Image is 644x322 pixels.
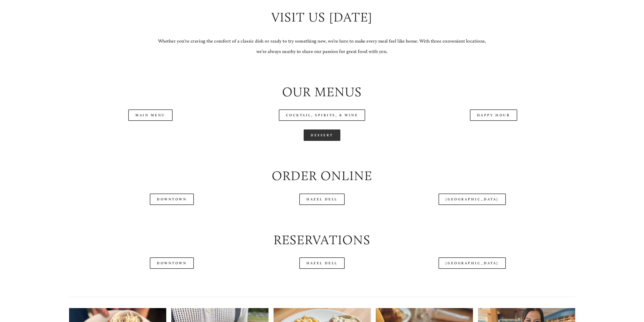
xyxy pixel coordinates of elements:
[69,231,575,249] h2: Reservations
[299,194,345,205] a: Hazel Dell
[150,257,194,269] a: Downtown
[439,257,506,269] a: [GEOGRAPHIC_DATA]
[304,129,340,141] a: Dessert
[128,109,173,121] a: Main Menu
[439,194,506,205] a: [GEOGRAPHIC_DATA]
[470,109,517,121] a: Happy Hour
[150,194,194,205] a: Downtown
[69,167,575,185] h2: Order Online
[69,83,575,101] h2: Our Menus
[299,257,345,269] a: Hazel Dell
[279,109,365,121] a: Cocktail, Spirits, & Wine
